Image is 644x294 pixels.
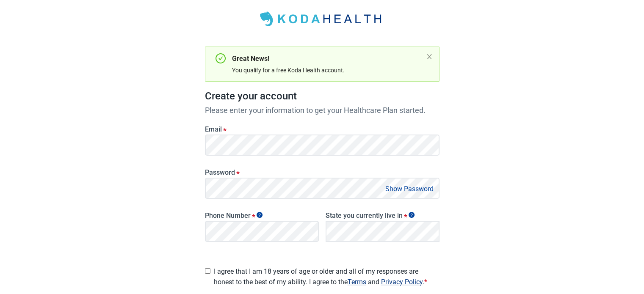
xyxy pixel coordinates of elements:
[383,183,436,195] button: Show Password
[326,212,439,220] label: State you currently live in
[205,125,439,133] label: Email
[205,168,439,176] label: Password
[205,104,439,116] p: Please enter your information to get your Healthcare Plan started.
[205,88,439,104] h1: Create your account
[205,212,319,220] label: Phone Number
[216,53,226,63] span: check-circle
[232,66,423,75] div: You qualify for a free Koda Health account.
[254,8,390,30] img: Koda Health
[381,278,423,286] a: Read our Privacy Policy
[257,212,263,218] span: Show tooltip
[409,212,415,218] span: Show tooltip
[232,55,269,63] strong: Great News!
[214,266,439,287] span: I agree that I am 18 years of age or older and all of my responses are honest to the best of my a...
[348,278,366,286] a: Read our Terms of Service
[426,53,433,60] button: close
